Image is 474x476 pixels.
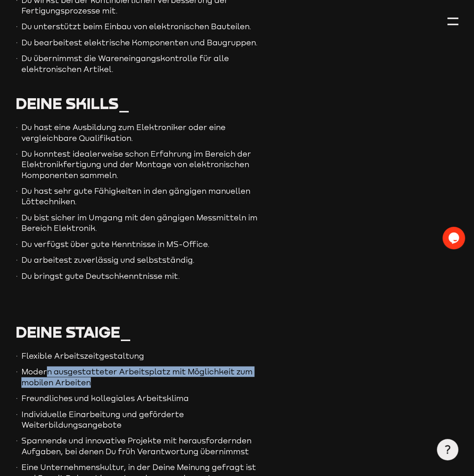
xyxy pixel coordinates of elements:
[16,350,260,361] li: Flexible Arbeitszeitgestaltung
[16,149,260,181] li: Du konntest idealerweise schon Erfahrung im Bereich der Elektronikfertigung und der Montage von e...
[16,322,131,341] span: Deine Staige_
[16,409,260,430] li: Individuelle Einarbeitung und geförderte Weiterbildungsangebote
[16,186,260,207] li: Du hast sehr gute Fähigkeiten in den gängigen manuellen Löttechniken.
[16,37,260,48] li: Du bearbeitest elektrische Komponenten und Baugruppen.
[16,393,260,403] li: Freundliches und kollegiales Arbeitsklima
[16,435,260,457] li: Spannende und innovative Projekte mit herausfordernden Aufgaben, bei denen Du früh Verantwortung ...
[16,255,260,265] li: Du arbeitest zuverlässig und selbstständig.
[442,227,466,249] iframe: chat widget
[16,213,260,234] li: Du bist sicher im Umgang mit den gängigen Messmitteln im Bereich Elektronik.
[16,21,260,32] li: Du unterstützt beim Einbau von elektronischen Bauteilen.
[16,271,260,281] li: Du bringst gute Deutschkenntnisse mit.
[16,366,260,388] li: Modern ausgestatteter Arbeitsplatz mit Möglichkeit zum mobilen Arbeiten
[16,53,260,75] li: Du übernimmst die Wareneingangskontrolle für alle elektronischen Artikel.
[16,94,129,112] span: Deine Skills_
[16,122,260,144] li: Du hast eine Ausbildung zum Elektroniker oder eine vergleichbare Qualifikation.
[16,239,260,250] li: Du verfügst über gute Kenntnisse in MS-Office.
